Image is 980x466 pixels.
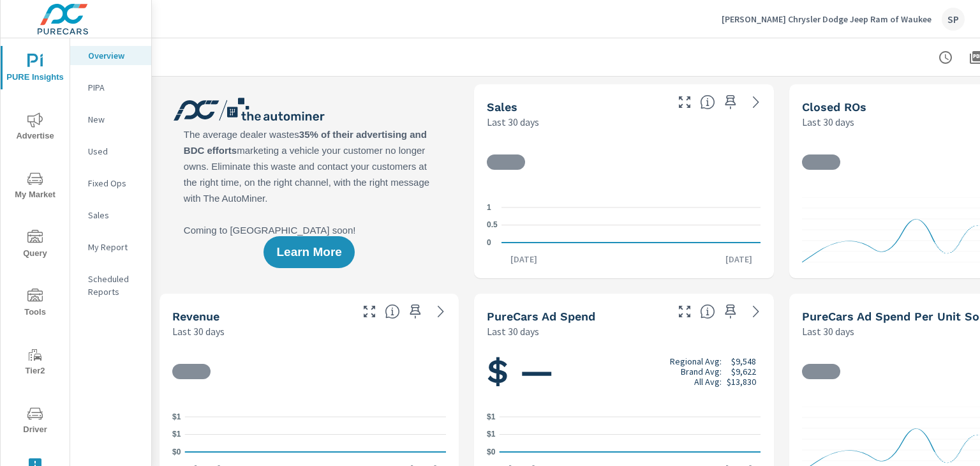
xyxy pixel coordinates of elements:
[487,100,517,114] h5: Sales
[70,142,151,161] div: Used
[694,377,722,387] p: All Avg:
[88,273,141,298] p: Scheduled Reports
[722,13,932,25] p: [PERSON_NAME] Chrysler Dodge Jeep Ram of Waukee
[720,92,741,112] span: Save this to your personalized report
[4,289,66,320] span: Tools
[942,8,965,31] div: SP
[4,112,66,144] span: Advertise
[172,447,181,456] text: $0
[681,366,722,377] p: Brand Avg:
[4,171,66,202] span: My Market
[802,100,866,114] h5: Closed ROs
[385,304,400,319] span: Total sales revenue over the selected date range. [Source: This data is sourced from the dealer’s...
[276,246,341,258] span: Learn More
[700,94,715,110] span: Number of vehicles sold by the dealership over the selected date range. [Source: This data is sou...
[88,81,141,94] p: PIPA
[172,310,219,323] h5: Revenue
[264,236,354,268] button: Learn More
[70,237,151,257] div: My Report
[88,145,141,158] p: Used
[70,206,151,225] div: Sales
[802,324,854,339] p: Last 30 days
[70,110,151,129] div: New
[70,269,151,301] div: Scheduled Reports
[487,324,539,339] p: Last 30 days
[4,230,66,261] span: Query
[88,241,141,253] p: My Report
[4,347,66,379] span: Tier2
[670,356,722,366] p: Regional Avg:
[487,203,491,212] text: 1
[487,310,595,323] h5: PureCars Ad Spend
[674,301,695,322] button: Make Fullscreen
[727,377,756,387] p: $13,830
[172,430,181,439] text: $1
[746,301,766,322] a: See more details in report
[88,209,141,222] p: Sales
[700,304,715,319] span: Total cost of media for all PureCars channels for the selected dealership group over the selected...
[674,92,695,112] button: Make Fullscreen
[731,366,756,377] p: $9,622
[716,253,761,266] p: [DATE]
[4,406,66,437] span: Driver
[487,238,491,247] text: 0
[405,301,426,322] span: Save this to your personalized report
[487,412,496,421] text: $1
[720,301,741,322] span: Save this to your personalized report
[487,350,761,393] h1: $ —
[487,447,496,456] text: $0
[70,46,151,65] div: Overview
[70,78,151,97] div: PIPA
[88,177,141,190] p: Fixed Ops
[70,174,151,193] div: Fixed Ops
[172,324,225,339] p: Last 30 days
[731,356,756,366] p: $9,548
[88,113,141,126] p: New
[487,221,498,230] text: 0.5
[802,114,854,130] p: Last 30 days
[88,49,141,62] p: Overview
[359,301,380,322] button: Make Fullscreen
[4,54,66,85] span: PURE Insights
[501,253,546,266] p: [DATE]
[746,92,766,112] a: See more details in report
[487,114,539,130] p: Last 30 days
[487,430,496,439] text: $1
[172,412,181,421] text: $1
[431,301,451,322] a: See more details in report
